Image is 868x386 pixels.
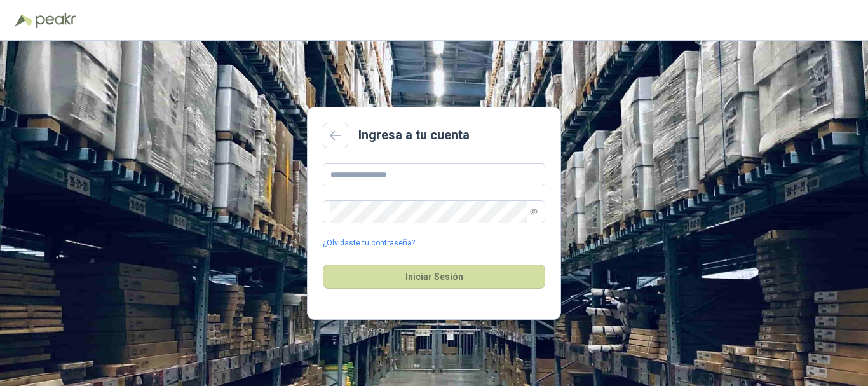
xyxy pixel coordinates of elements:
span: eye-invisible [530,208,538,216]
img: Peakr [36,13,76,28]
img: Logo [15,14,33,27]
h2: Ingresa a tu cuenta [358,125,470,145]
a: ¿Olvidaste tu contraseña? [323,237,415,249]
button: Iniciar Sesión [323,265,545,289]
